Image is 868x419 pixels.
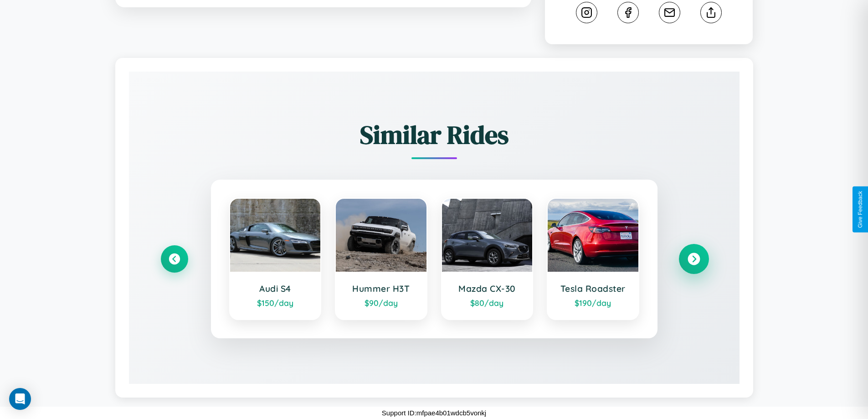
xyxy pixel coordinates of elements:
h2: Similar Rides [161,117,708,152]
p: Support ID: mfpae4b01wdcb5vonkj [382,407,486,419]
div: $ 80 /day [451,298,524,308]
h3: Audi S4 [239,283,312,294]
div: Open Intercom Messenger [9,388,31,410]
a: Hummer H3T$90/day [335,198,427,320]
div: $ 190 /day [557,298,629,308]
a: Tesla Roadster$190/day [547,198,639,320]
a: Mazda CX-30$80/day [441,198,534,320]
h3: Hummer H3T [345,283,417,294]
h3: Tesla Roadster [557,283,629,294]
h3: Mazda CX-30 [451,283,524,294]
div: $ 90 /day [345,298,417,308]
div: Give Feedback [857,191,863,228]
a: Audi S4$150/day [229,198,322,320]
div: $ 150 /day [239,298,312,308]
